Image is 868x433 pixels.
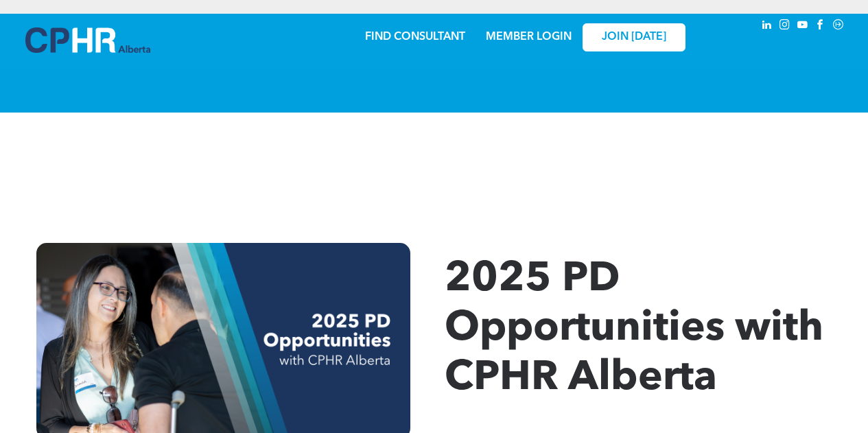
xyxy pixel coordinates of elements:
[760,17,775,36] a: linkedin
[813,17,828,36] a: facebook
[831,17,846,36] a: Social network
[365,32,465,43] a: FIND CONSULTANT
[486,32,572,43] a: MEMBER LOGIN
[583,23,685,51] a: JOIN [DATE]
[602,31,666,44] span: JOIN [DATE]
[25,27,150,53] img: A blue and white logo for cp alberta
[795,17,810,36] a: youtube
[777,17,793,36] a: instagram
[445,259,823,399] span: 2025 PD Opportunities with CPHR Alberta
